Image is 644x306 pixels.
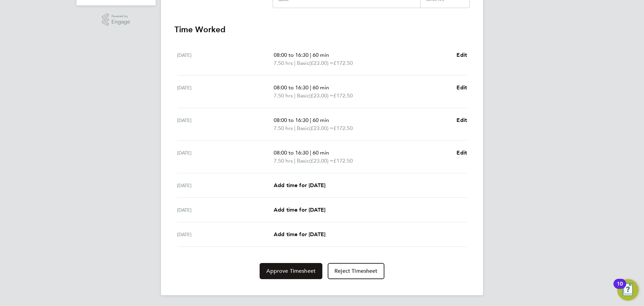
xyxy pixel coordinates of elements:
span: 7.50 hrs [274,158,293,164]
button: Approve Timesheet [260,263,322,279]
span: £172.50 [333,158,353,164]
h3: Time Worked [174,24,470,35]
a: Add time for [DATE] [274,206,325,214]
div: [DATE] [177,51,274,67]
span: 60 min [313,149,329,156]
div: [DATE] [177,181,274,189]
div: [DATE] [177,149,274,165]
span: 08:00 to 16:30 [274,52,309,58]
a: Powered byEngage [102,13,130,26]
span: | [294,158,296,164]
span: Basic [297,59,309,67]
span: 7.50 hrs [274,125,293,131]
span: (£23.00) = [309,92,333,99]
span: 08:00 to 16:30 [274,149,309,156]
span: | [310,117,311,123]
span: Engage [111,19,130,25]
span: Basic [297,157,309,165]
span: | [294,92,296,99]
span: 60 min [313,84,329,91]
span: £172.50 [333,125,353,131]
button: Open Resource Center, 10 new notifications [617,279,639,301]
span: Add time for [DATE] [274,207,325,213]
div: [DATE] [177,84,274,100]
button: Reject Timesheet [328,263,384,279]
span: 7.50 hrs [274,60,293,66]
span: 08:00 to 16:30 [274,117,309,123]
span: Basic [297,124,309,132]
span: 08:00 to 16:30 [274,84,309,91]
span: 60 min [313,52,329,58]
div: 10 [617,284,623,293]
span: Powered by [111,13,130,19]
span: Edit [457,84,467,91]
a: Edit [457,149,467,157]
span: | [310,149,311,156]
span: Add time for [DATE] [274,231,325,237]
span: 60 min [313,117,329,123]
span: | [310,52,311,58]
span: Add time for [DATE] [274,182,325,188]
span: Edit [457,52,467,58]
span: (£23.00) = [309,158,333,164]
span: £172.50 [333,92,353,99]
span: £172.50 [333,60,353,66]
span: | [310,84,311,91]
a: Edit [457,51,467,59]
div: [DATE] [177,206,274,214]
span: Approve Timesheet [266,268,316,274]
span: (£23.00) = [309,125,333,131]
span: Edit [457,117,467,123]
span: Basic [297,92,309,100]
a: Edit [457,116,467,124]
div: [DATE] [177,116,274,132]
a: Add time for [DATE] [274,181,325,189]
span: 7.50 hrs [274,92,293,99]
a: Edit [457,84,467,92]
span: Edit [457,149,467,156]
span: (£23.00) = [309,60,333,66]
div: [DATE] [177,230,274,238]
span: | [294,125,296,131]
span: Reject Timesheet [334,268,378,274]
a: Add time for [DATE] [274,230,325,238]
span: | [294,60,296,66]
